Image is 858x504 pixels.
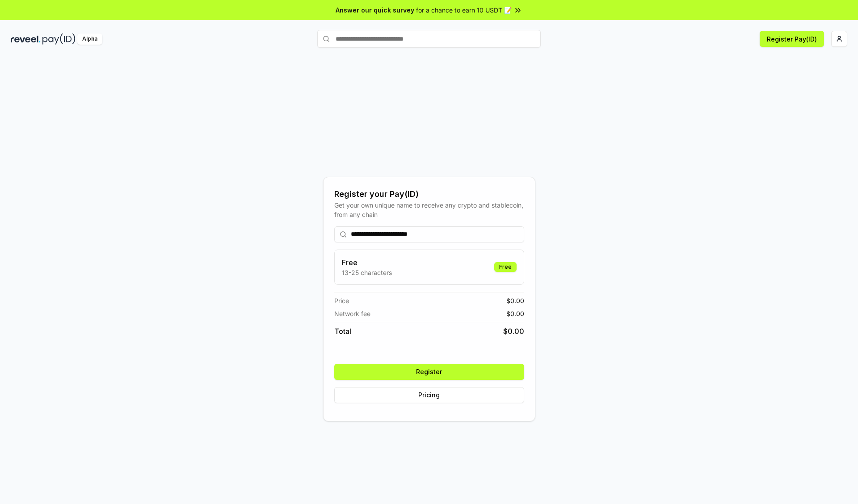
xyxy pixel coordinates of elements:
[506,309,524,318] span: $ 0.00
[334,188,524,200] div: Register your Pay(ID)
[494,262,517,272] div: Free
[336,5,414,15] span: Answer our quick survey
[416,5,512,15] span: for a chance to earn 10 USDT 📝
[334,387,524,403] button: Pricing
[342,257,392,268] h3: Free
[77,33,102,45] div: Alpha
[760,31,824,47] button: Register Pay(ID)
[334,296,349,305] span: Price
[506,296,524,305] span: $ 0.00
[42,33,76,45] img: pay_id
[11,33,41,45] img: reveel_dark
[334,309,370,318] span: Network fee
[342,268,392,277] p: 13-25 characters
[334,326,351,337] span: Total
[334,200,524,219] div: Get your own unique name to receive any crypto and stablecoin, from any chain
[334,364,524,380] button: Register
[503,326,524,337] span: $ 0.00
